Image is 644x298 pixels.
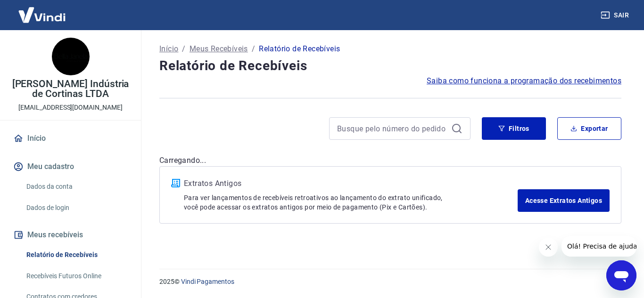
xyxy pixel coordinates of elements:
p: Carregando... [159,155,621,166]
img: Vindi [11,0,73,29]
p: [PERSON_NAME] Indústria de Cortinas LTDA [8,79,133,99]
a: Recebíveis Futuros Online [23,266,130,286]
button: Filtros [482,117,546,140]
p: 2025 © [159,277,621,287]
p: Extratos Antigos [184,178,518,189]
button: Meu cadastro [11,156,130,177]
p: Relatório de Recebíveis [259,43,340,55]
h4: Relatório de Recebíveis [159,56,621,75]
a: Dados de login [23,198,130,217]
p: [EMAIL_ADDRESS][DOMAIN_NAME] [18,103,123,113]
img: a1c17a90-c127-4bbe-acbf-165098542f9b.jpeg [52,38,90,75]
input: Busque pelo número do pedido [337,121,447,136]
button: Exportar [557,117,621,140]
a: Acesse Extratos Antigos [518,189,610,212]
a: Início [159,43,178,55]
a: Início [11,128,130,149]
button: Sair [599,7,633,24]
p: / [182,43,185,55]
p: / [252,43,255,55]
a: Relatório de Recebíveis [23,245,130,265]
p: Para ver lançamentos de recebíveis retroativos ao lançamento do extrato unificado, você pode aces... [184,193,518,212]
iframe: Mensagem da empresa [561,236,636,257]
iframe: Botão para abrir a janela de mensagens [606,260,636,290]
a: Dados da conta [23,177,130,196]
button: Meus recebíveis [11,225,130,245]
span: Olá! Precisa de ajuda? [6,7,79,14]
a: Meus Recebíveis [190,43,248,55]
iframe: Fechar mensagem [539,238,558,257]
a: Vindi Pagamentos [181,278,234,285]
img: ícone [171,179,180,187]
a: Saiba como funciona a programação dos recebimentos [427,75,621,87]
